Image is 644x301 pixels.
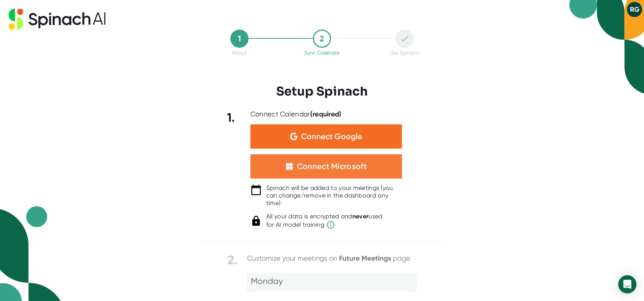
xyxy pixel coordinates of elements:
button: RG [627,2,642,17]
div: Open Intercom Messenger [618,275,636,293]
h3: Setup Spinach [276,84,368,99]
div: Sync Calendar [304,50,340,56]
div: 1 [230,30,249,48]
span: Connect Google [301,133,362,140]
img: microsoft-white-squares.05348b22b8389b597c576c3b9d3cf43b.svg [286,163,293,170]
b: never [352,213,369,220]
div: 2 [313,30,331,48]
img: Aehbyd4JwY73AAAAAElFTkSuQmCC [290,133,297,140]
div: About [232,50,247,56]
div: Spinach will be added to your meetings (you can change/remove in the dashboard any time) [266,184,402,207]
div: Connect Microsoft [297,161,367,171]
div: Connect Calendar [250,110,342,119]
b: 1. [227,110,235,125]
div: All your data is encrypted and used [266,213,383,229]
span: for AI model training [266,220,383,229]
div: Use Spinach [390,50,420,56]
b: (required) [310,110,342,118]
